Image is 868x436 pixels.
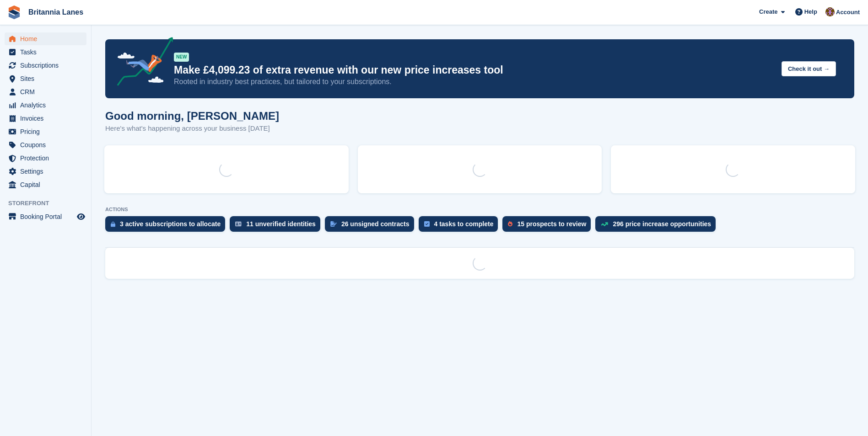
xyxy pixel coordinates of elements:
a: menu [5,112,86,125]
a: menu [5,59,86,72]
span: Help [804,7,817,16]
img: active_subscription_to_allocate_icon-d502201f5373d7db506a760aba3b589e785aa758c864c3986d89f69b8ff3... [111,221,115,227]
p: Make £4,099.23 of extra revenue with our new price increases tool [174,64,774,77]
div: 4 tasks to complete [434,220,494,228]
span: Tasks [20,46,75,58]
img: Andy Collier [825,7,835,16]
a: menu [5,138,86,151]
a: 296 price increase opportunities [595,216,720,236]
a: menu [5,99,86,112]
div: NEW [174,53,189,62]
span: Booking Portal [20,210,75,223]
span: Pricing [20,125,75,138]
span: Capital [20,178,75,191]
a: 11 unverified identities [230,216,325,236]
div: 26 unsigned contracts [341,220,410,228]
div: 3 active subscriptions to allocate [120,220,221,228]
span: Invoices [20,112,75,125]
p: Rooted in industry best practices, but tailored to your subscriptions. [174,77,774,87]
a: 26 unsigned contracts [325,216,419,236]
button: Check it out → [782,61,836,76]
a: menu [5,72,86,85]
h1: Good morning, [PERSON_NAME] [105,110,279,122]
div: 11 unverified identities [246,220,316,228]
a: menu [5,210,86,223]
a: Britannia Lanes [25,5,87,20]
span: Home [20,32,75,45]
span: Settings [20,165,75,178]
a: 3 active subscriptions to allocate [105,216,230,236]
p: ACTIONS [105,207,854,213]
img: verify_identity-adf6edd0f0f0b5bbfe63781bf79b02c33cf7c696d77639b501bdc392416b5a36.svg [235,221,242,227]
a: 4 tasks to complete [419,216,503,236]
a: 15 prospects to review [502,216,595,236]
img: price-adjustments-announcement-icon-8257ccfd72463d97f412b2fc003d46551f7dbcb40ab6d574587a9cd5c0d94... [109,37,173,89]
p: Here's what's happening across your business [DATE] [105,123,279,134]
a: menu [5,152,86,165]
a: Preview store [75,211,86,222]
div: 296 price increase opportunities [613,220,711,228]
a: menu [5,125,86,138]
a: menu [5,165,86,178]
span: CRM [20,85,75,98]
span: Analytics [20,99,75,112]
span: Coupons [20,138,75,151]
span: Subscriptions [20,59,75,72]
span: Sites [20,72,75,85]
span: Protection [20,152,75,165]
img: price_increase_opportunities-93ffe204e8149a01c8c9dc8f82e8f89637d9d84a8eef4429ea346261dce0b2c0.svg [601,222,608,226]
img: task-75834270c22a3079a89374b754ae025e5fb1db73e45f91037f5363f120a921f8.svg [424,221,430,227]
img: stora-icon-8386f47178a22dfd0bd8f6a31ec36ba5ce8667c1dd55bd0f319d3a0aa187defe.svg [7,5,21,19]
span: Account [836,8,860,17]
div: 15 prospects to review [517,220,586,228]
a: menu [5,32,86,45]
a: menu [5,46,86,58]
a: menu [5,178,86,191]
img: prospect-51fa495bee0391a8d652442698ab0144808aea92771e9ea1ae160a38d050c398.svg [508,221,512,227]
span: Create [759,7,777,16]
img: contract_signature_icon-13c848040528278c33f63329250d36e43548de30e8caae1d1a13099fd9432cc5.svg [330,221,337,227]
span: Storefront [8,199,91,208]
a: menu [5,85,86,98]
